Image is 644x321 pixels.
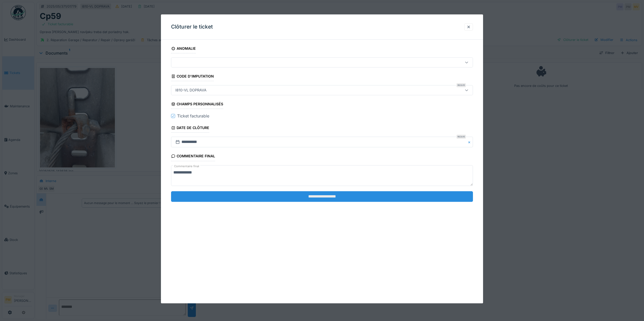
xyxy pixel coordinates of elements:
[467,137,473,147] button: Close
[173,163,200,169] label: Commentaire final
[171,153,215,161] div: Commentaire final
[171,72,214,81] div: Code d'imputation
[171,124,209,133] div: Date de clôture
[456,135,466,139] div: Requis
[171,45,196,53] div: Anomalie
[171,24,213,30] h3: Clôturer le ticket
[173,87,209,93] div: I810-VL DOPRAVA
[456,83,466,87] div: Requis
[177,113,209,119] div: Ticket facturable
[171,100,223,109] div: Champs personnalisés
